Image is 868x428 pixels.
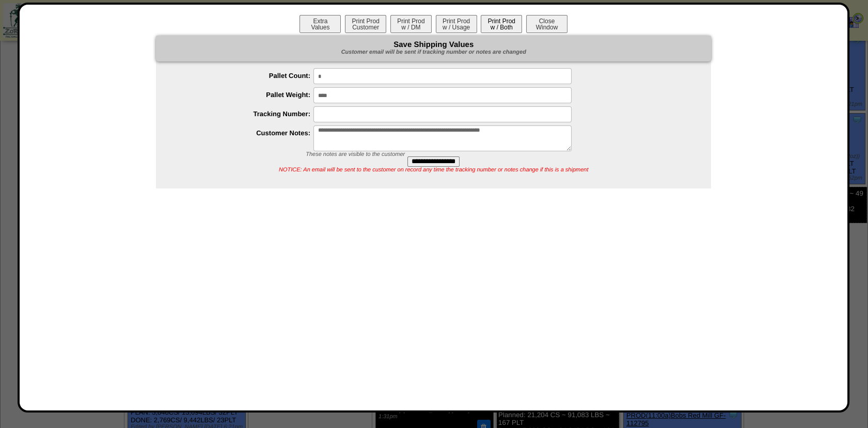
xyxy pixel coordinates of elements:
[299,15,341,33] button: ExtraValues
[177,91,313,99] label: Pallet Weight:
[306,151,405,157] span: These notes are visible to the customer
[390,15,432,33] button: Print Prodw / DM
[526,15,567,33] button: CloseWindow
[279,167,588,173] span: NOTICE: An email will be sent to the customer on record any time the tracking number or notes cha...
[177,72,313,80] label: Pallet Count:
[345,15,386,33] button: Print ProdCustomer
[436,15,477,33] button: Print Prodw / Usage
[156,36,711,61] div: Save Shipping Values
[481,15,522,33] button: Print Prodw / Both
[156,49,711,56] div: Customer email will be sent if tracking number or notes are changed
[525,23,569,31] a: CloseWindow
[177,129,313,137] label: Customer Notes:
[177,110,313,118] label: Tracking Number:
